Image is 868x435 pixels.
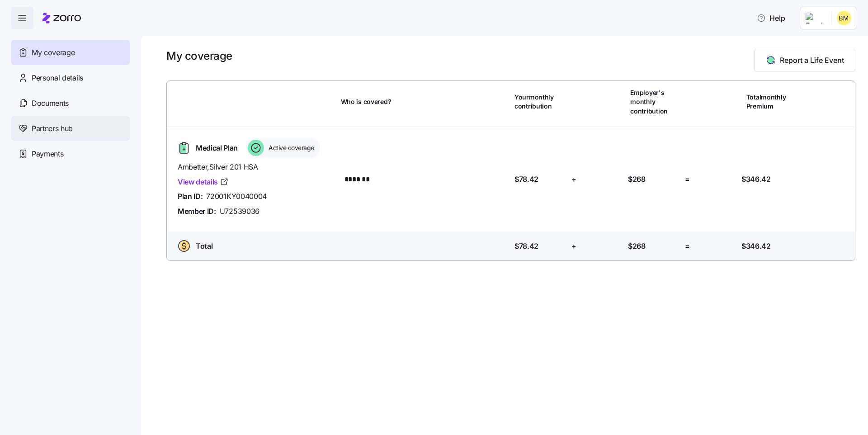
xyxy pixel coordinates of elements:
span: U72539036 [220,206,259,217]
span: Ambetter , Silver 201 HSA [178,161,334,173]
span: $78.42 [514,241,538,252]
span: $268 [628,241,646,252]
span: Your monthly contribution [514,93,565,111]
span: $78.42 [514,174,538,185]
span: Payments [32,148,63,160]
a: Partners hub [11,116,130,141]
span: $346.42 [741,174,771,185]
span: Total monthly Premium [746,93,797,111]
span: Active coverage [266,143,314,152]
span: Partners hub [32,123,73,134]
span: + [571,174,576,185]
span: Personal details [32,72,83,84]
span: Member ID: [178,206,216,217]
span: = [685,174,690,185]
a: Documents [11,90,130,116]
span: Plan ID: [178,191,203,202]
a: Personal details [11,65,130,90]
span: Medical Plan [196,142,238,154]
span: $268 [628,174,646,185]
span: Report a Life Event [780,55,844,66]
span: Help [757,13,785,24]
span: = [685,241,690,252]
span: 72001KY0040004 [206,191,267,202]
span: Employer's monthly contribution [630,88,681,116]
button: Report a Life Event [754,49,855,71]
a: Payments [11,141,130,166]
img: be2d2a78fbffdcdc0f0761f407236b96 [837,11,851,25]
button: Help [750,9,793,27]
span: Who is covered? [341,97,392,106]
span: + [571,241,576,252]
a: View details [178,176,229,188]
span: Total [196,241,212,252]
a: My coverage [11,40,130,65]
span: My coverage [32,47,75,58]
span: Documents [32,98,69,109]
span: $346.42 [741,241,771,252]
img: Employer logo [806,13,824,24]
h1: My coverage [166,49,232,63]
